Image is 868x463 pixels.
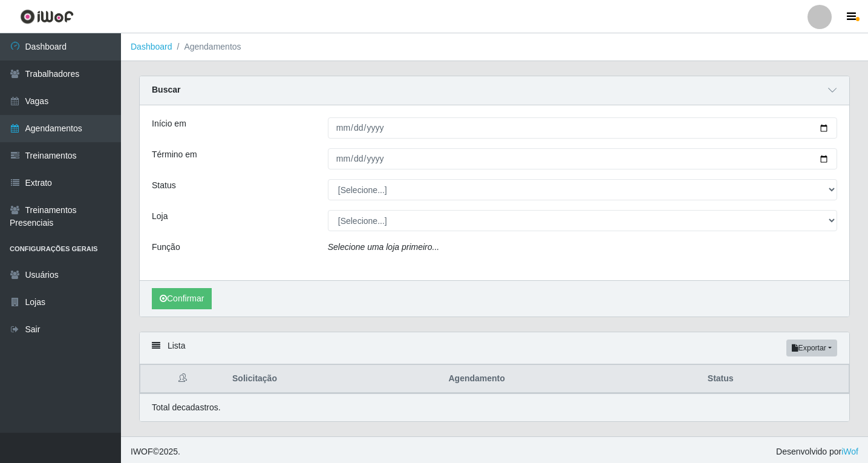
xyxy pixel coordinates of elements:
th: Status [700,365,849,393]
button: Confirmar [152,288,212,309]
button: Exportar [786,340,837,356]
label: Status [152,179,176,192]
li: Agendamentos [172,41,241,53]
span: © 2025 . [131,445,180,458]
p: Total de cadastros. [152,401,221,414]
div: Lista [140,332,849,364]
label: Função [152,241,180,254]
nav: breadcrumb [121,33,868,61]
a: iWof [841,447,858,456]
label: Término em [152,148,197,161]
th: Agendamento [441,365,700,393]
i: Selecione uma loja primeiro... [328,242,439,252]
input: 00/00/0000 [328,148,837,169]
label: Loja [152,210,168,223]
input: 00/00/0000 [328,117,837,139]
th: Solicitação [225,365,441,393]
a: Dashboard [131,42,172,51]
img: CoreUI Logo [20,9,74,24]
strong: Buscar [152,85,180,94]
span: Desenvolvido por [776,445,858,458]
label: Início em [152,117,186,130]
span: IWOF [131,447,153,456]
